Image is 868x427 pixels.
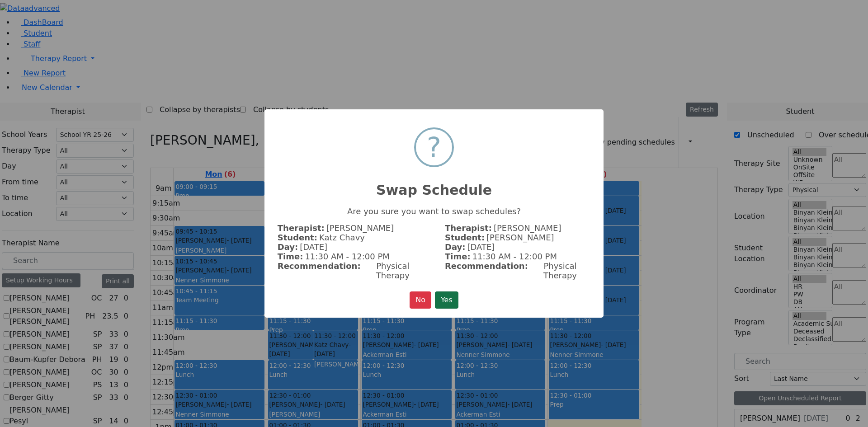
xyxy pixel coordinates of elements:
div: ? [427,129,441,165]
strong: Therapist: [278,223,325,233]
h2: Swap Schedule [264,171,604,198]
button: No [410,291,431,309]
span: [DATE] [467,242,495,252]
strong: Student: [278,233,317,242]
span: [PERSON_NAME] [326,223,394,233]
button: Yes [435,291,458,309]
span: Physical Therapy [530,261,590,280]
span: [PERSON_NAME] [486,233,554,242]
span: 11:30 AM - 12:00 PM [305,252,389,261]
span: 11:30 AM - 12:00 PM [472,252,557,261]
span: Katz Chavy [319,233,365,242]
span: [PERSON_NAME] [494,223,561,233]
strong: Recommendation: [278,261,361,280]
strong: Day: [278,242,298,252]
strong: Therapist: [445,223,492,233]
strong: Time: [278,252,303,261]
strong: Student: [445,233,485,242]
strong: Recommendation: [445,261,528,280]
strong: Time: [445,252,471,261]
span: Physical Therapy [363,261,423,280]
p: Are you sure you want to swap schedules? [278,206,590,216]
strong: Day: [445,242,465,252]
span: [DATE] [300,242,327,252]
